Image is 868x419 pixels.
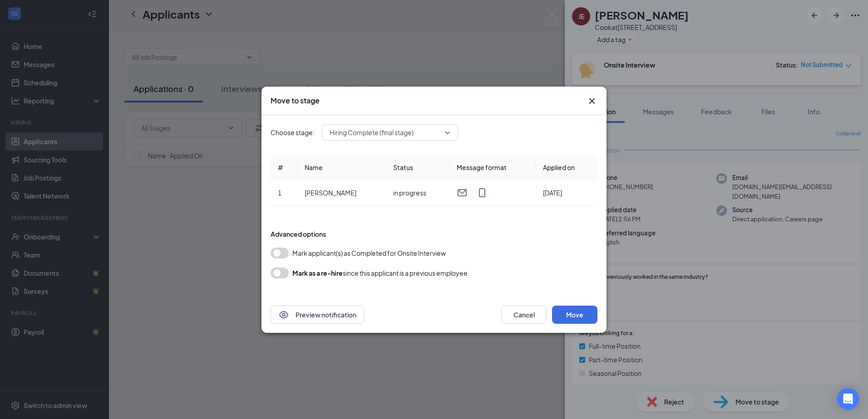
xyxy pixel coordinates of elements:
div: since this applicant is a previous employee. [292,268,469,278]
td: in progress [386,180,449,206]
h3: Move to stage [271,96,320,106]
svg: Cross [587,96,597,107]
th: # [271,155,297,180]
td: [DATE] [536,180,597,206]
span: 1 [278,189,281,197]
span: Choose stage: [271,127,315,137]
th: Message format [449,155,536,180]
button: EyePreview notification [271,306,364,324]
div: Open Intercom Messenger [837,388,859,410]
span: Mark applicant(s) as Completed for Onsite Interview [292,248,446,258]
th: Name [297,155,386,180]
svg: Eye [278,309,289,320]
th: Status [386,155,449,180]
b: Mark as a re-hire [292,269,343,277]
svg: MobileSms [477,187,488,198]
button: Close [587,96,597,107]
td: [PERSON_NAME] [297,180,386,206]
button: Move [552,306,597,324]
svg: Email [457,187,468,198]
button: Cancel [501,306,547,324]
span: Hiring Complete (final stage) [330,126,414,139]
div: Advanced options [271,229,597,239]
th: Applied on [536,155,597,180]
